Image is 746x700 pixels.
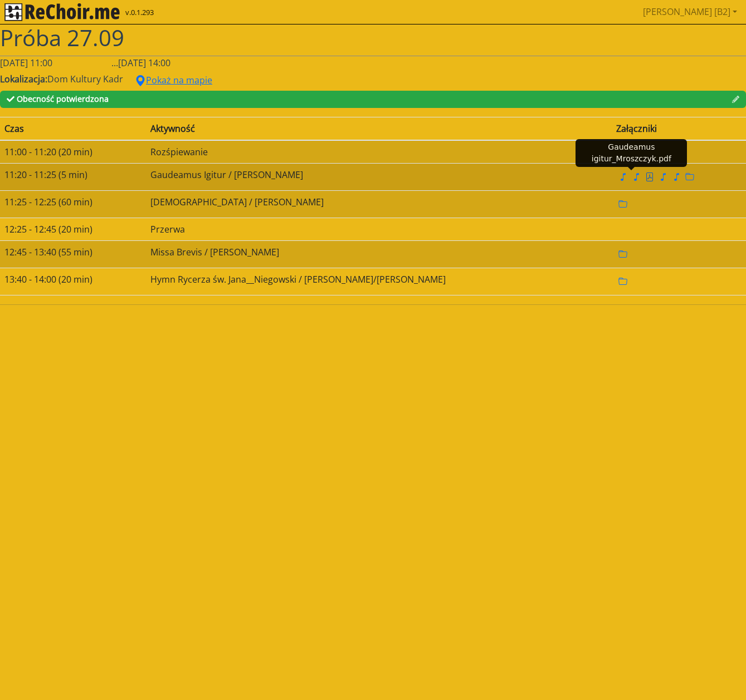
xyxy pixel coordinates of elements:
td: Missa Brevis / [PERSON_NAME] [146,240,612,268]
div: Gaudeamus igitur_Mroszczyk.pdf [576,139,687,167]
td: Przerwa [146,218,612,240]
td: Gaudeamus Igitur / [PERSON_NAME] [146,163,612,190]
a: [PERSON_NAME] [B2] [638,1,742,23]
a: B_Gaudeamus igitur.MP3 [630,171,643,183]
svg: folder [618,200,627,209]
div: Czas [4,122,142,135]
img: rekłajer mi [4,3,120,21]
svg: file pdf [645,172,654,181]
svg: music note [659,172,667,181]
svg: folder [618,277,627,286]
td: Hymn Rycerza św. Jana__Niegowski / [PERSON_NAME]/[PERSON_NAME] [146,268,612,295]
svg: folder [618,250,627,259]
div: Załączniki [616,122,742,135]
a: T_Gaudeamus igitur.mp3 [670,171,683,183]
span: v.0.1.293 [125,7,154,18]
svg: geo alt fill [135,75,146,86]
svg: music note [618,172,627,181]
a: S_Gaudeamus igitur.mp3 [656,171,670,183]
td: [DEMOGRAPHIC_DATA] / [PERSON_NAME] [146,190,612,218]
a: Gaudeaums_Igitur [683,171,696,183]
svg: music note [632,172,641,181]
svg: folder [685,172,694,181]
span: Dom Kultury Kadr [47,73,123,85]
span: Obecność potwierdzona [17,93,109,104]
button: geo alt fillPokaż na mapie [128,70,220,91]
a: A_Gaudeamus igitur.MP3 [616,171,630,183]
div: Aktywność [150,122,607,135]
svg: music note [672,172,681,181]
td: Rozśpiewanie [146,140,612,164]
span: [DATE] 14:00 [118,57,170,69]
